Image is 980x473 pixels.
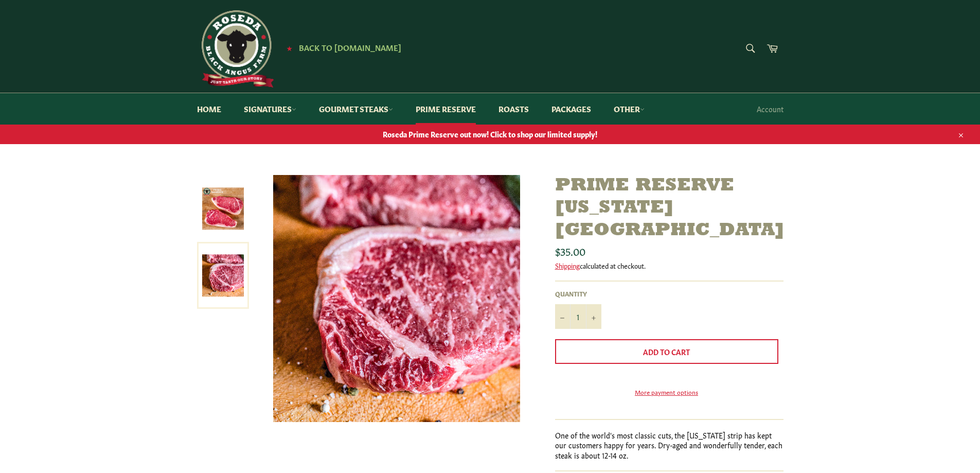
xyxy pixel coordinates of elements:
a: Signatures [234,93,307,125]
a: ★ Back to [DOMAIN_NAME] [281,44,401,52]
a: Roasts [488,93,539,125]
label: Quantity [555,289,601,298]
button: Add to Cart [555,339,778,364]
div: calculated at checkout. [555,261,783,270]
span: ★ [287,44,292,52]
a: Prime Reserve [405,93,486,125]
span: Add to Cart [643,346,690,357]
h1: Prime Reserve [US_STATE][GEOGRAPHIC_DATA] [555,175,783,242]
img: Roseda Beef [197,10,274,87]
a: Home [187,93,231,125]
img: Prime Reserve New York Strip [202,188,244,230]
a: Packages [541,93,601,125]
a: Other [603,93,655,125]
span: Back to [DOMAIN_NAME] [299,42,401,52]
a: Account [752,94,789,124]
button: Reduce item quantity by one [555,304,571,329]
a: Shipping [555,260,580,270]
img: Prime Reserve New York Strip [273,175,520,422]
button: Increase item quantity by one [586,304,601,329]
a: Gourmet Steaks [309,93,403,125]
span: $35.00 [555,243,585,258]
p: One of the world's most classic cuts, the [US_STATE] strip has kept our customers happy for years... [555,430,783,460]
a: More payment options [555,388,778,396]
